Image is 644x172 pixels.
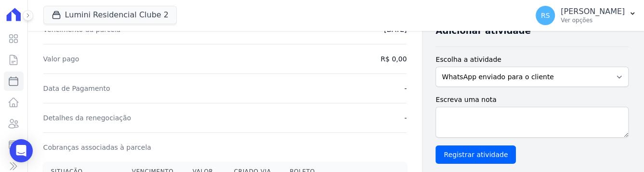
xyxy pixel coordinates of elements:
dd: - [404,84,407,93]
p: Ver opções [561,16,625,24]
div: Open Intercom Messenger [10,139,33,162]
button: Lumini Residencial Clube 2 [43,6,177,24]
dt: Data de Pagamento [43,84,110,93]
input: Registrar atividade [435,145,516,164]
p: [PERSON_NAME] [561,7,625,16]
dt: Cobranças associadas à parcela [43,143,151,152]
span: RS [541,12,550,19]
label: Escreva uma nota [435,95,629,105]
button: RS [PERSON_NAME] Ver opções [528,2,644,29]
dt: Detalhes da renegociação [43,113,131,123]
dt: Valor pago [43,54,79,64]
dd: - [404,113,407,123]
dd: R$ 0,00 [381,54,407,64]
label: Escolha a atividade [435,55,629,65]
